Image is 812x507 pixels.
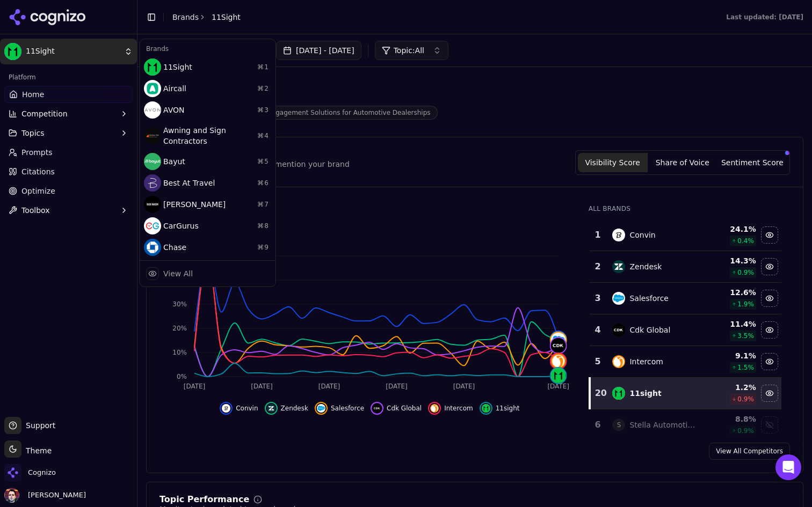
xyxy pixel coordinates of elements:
img: Best At Travel [144,174,161,192]
span: ⌘ 9 [257,243,269,252]
span: ⌘ 8 [257,222,269,230]
img: Chase [144,239,161,256]
img: Aircall [144,80,161,97]
div: 11Sight [142,56,273,78]
span: ⌘ 2 [257,84,269,93]
div: View All [163,268,193,279]
img: AVON [144,101,161,119]
div: AVON [142,99,273,121]
div: [PERSON_NAME] [142,194,273,215]
span: ⌘ 1 [257,63,269,71]
span: ⌘ 7 [257,200,269,209]
div: Brands [142,41,273,56]
span: ⌘ 3 [257,106,269,114]
span: ⌘ 5 [257,157,269,166]
div: Bayut [142,151,273,172]
div: CarGurus [142,215,273,237]
img: Bayut [144,153,161,170]
span: ⌘ 4 [257,131,269,140]
div: Current brand: 11Sight [139,39,276,287]
div: Awning and Sign Contractors [142,121,273,151]
div: Best At Travel [142,172,273,194]
img: CarGurus [144,217,161,234]
img: Awning and Sign Contractors [144,127,161,144]
span: ⌘ 6 [257,179,269,187]
div: Chase [142,237,273,258]
img: 11Sight [144,58,161,76]
img: Buck Mason [144,196,161,213]
div: Aircall [142,78,273,99]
